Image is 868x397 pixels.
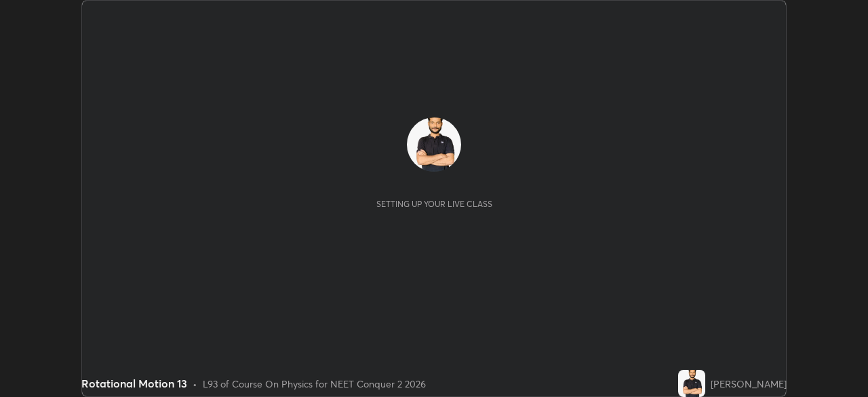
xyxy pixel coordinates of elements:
[193,377,197,391] div: •
[81,375,187,392] div: Rotational Motion 13
[711,377,787,391] div: [PERSON_NAME]
[407,117,461,172] img: 9b132aa6584040628f3b4db6e16b22c9.jpg
[678,370,705,397] img: 9b132aa6584040628f3b4db6e16b22c9.jpg
[376,199,492,209] div: Setting up your live class
[203,377,426,391] div: L93 of Course On Physics for NEET Conquer 2 2026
